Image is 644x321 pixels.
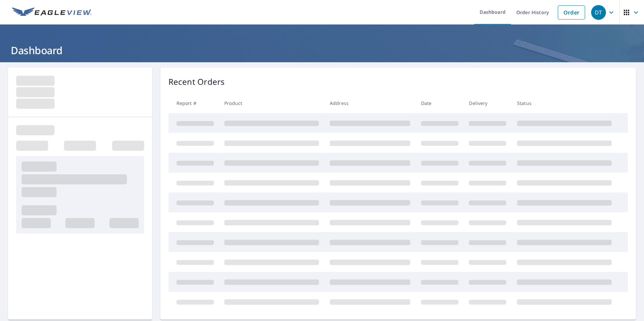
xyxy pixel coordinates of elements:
p: Recent Orders [168,76,225,88]
th: Product [219,93,324,113]
h1: Dashboard [8,43,636,57]
th: Delivery [463,93,512,113]
div: DT [591,5,606,20]
img: EV Logo [12,7,92,17]
th: Date [416,93,464,113]
a: Order [558,5,585,20]
th: Report # [168,93,219,113]
th: Address [324,93,416,113]
th: Status [512,93,617,113]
